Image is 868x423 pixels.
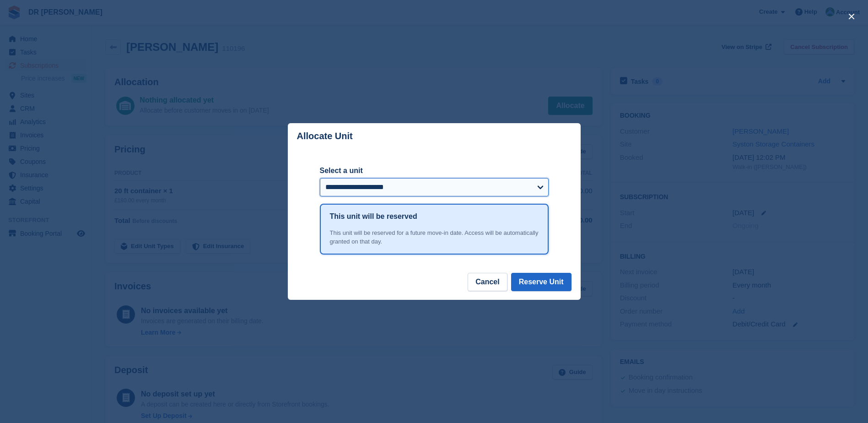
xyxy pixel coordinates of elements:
[320,165,549,176] label: Select a unit
[844,9,859,24] button: close
[297,131,353,141] p: Allocate Unit
[468,273,507,291] button: Cancel
[330,228,539,246] div: This unit will be reserved for a future move-in date. Access will be automatically granted on tha...
[511,273,571,291] button: Reserve Unit
[330,211,417,222] h1: This unit will be reserved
